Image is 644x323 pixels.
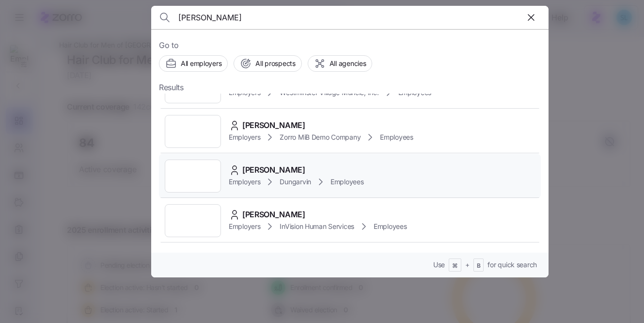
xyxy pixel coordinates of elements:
[229,177,260,187] span: Employers
[465,260,470,270] span: +
[159,55,228,72] button: All employers
[229,132,260,142] span: Employers
[374,222,407,231] span: Employees
[452,262,458,270] span: ⌘
[159,81,184,94] span: Results
[308,55,373,72] button: All agencies
[477,262,481,270] span: B
[181,59,221,68] span: All employers
[330,59,366,68] span: All agencies
[229,222,260,231] span: Employers
[242,119,305,131] span: [PERSON_NAME]
[330,177,363,187] span: Employees
[487,260,537,270] span: for quick search
[280,132,361,142] span: Zorro MiB Demo Company
[280,222,354,231] span: InVision Human Services
[242,209,305,221] span: [PERSON_NAME]
[433,260,445,270] span: Use
[280,177,311,187] span: Dungarvin
[242,164,305,176] span: [PERSON_NAME]
[255,59,295,68] span: All prospects
[380,132,413,142] span: Employees
[159,39,541,51] span: Go to
[234,55,301,72] button: All prospects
